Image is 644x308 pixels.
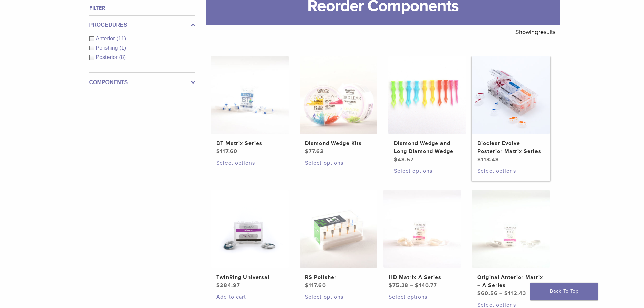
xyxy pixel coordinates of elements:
[216,273,283,281] h2: TwinRing Universal
[472,190,550,298] a: Original Anterior Matrix - A SeriesOriginal Anterior Matrix – A Series
[383,190,462,289] a: HD Matrix A SeriesHD Matrix A Series
[394,167,461,175] a: Select options for “Diamond Wedge and Long Diamond Wedge”
[89,4,195,12] h4: Filter
[89,21,195,29] label: Procedures
[504,290,508,297] span: $
[211,190,289,289] a: TwinRing UniversalTwinRing Universal $284.97
[515,25,555,39] p: Showing results
[216,139,283,147] h2: BT Matrix Series
[216,148,220,155] span: $
[394,156,414,163] bdi: 48.57
[117,35,126,41] span: (11)
[472,56,550,164] a: Bioclear Evolve Posterior Matrix SeriesBioclear Evolve Posterior Matrix Series $113.48
[96,54,119,60] span: Posterior
[300,56,377,134] img: Diamond Wedge Kits
[305,148,324,155] bdi: 77.62
[389,282,392,289] span: $
[472,56,550,134] img: Bioclear Evolve Posterior Matrix Series
[216,159,283,167] a: Select options for “BT Matrix Series”
[216,282,240,289] bdi: 284.97
[305,282,309,289] span: $
[499,290,503,297] span: –
[410,282,413,289] span: –
[300,190,377,268] img: RS Polisher
[305,148,309,155] span: $
[477,156,481,163] span: $
[305,293,372,301] a: Select options for “RS Polisher”
[388,56,466,134] img: Diamond Wedge and Long Diamond Wedge
[477,273,544,289] h2: Original Anterior Matrix – A Series
[477,290,481,297] span: $
[415,282,437,289] bdi: 140.77
[211,190,289,268] img: TwinRing Universal
[389,293,456,301] a: Select options for “HD Matrix A Series”
[119,54,126,60] span: (8)
[211,56,289,156] a: BT Matrix SeriesBT Matrix Series $117.60
[477,167,544,175] a: Select options for “Bioclear Evolve Posterior Matrix Series”
[299,56,378,156] a: Diamond Wedge KitsDiamond Wedge Kits $77.62
[389,273,456,281] h2: HD Matrix A Series
[504,290,526,297] bdi: 112.43
[415,282,419,289] span: $
[216,148,237,155] bdi: 117.60
[299,190,378,289] a: RS PolisherRS Polisher $117.60
[472,190,550,268] img: Original Anterior Matrix - A Series
[305,273,372,281] h2: RS Polisher
[383,190,461,268] img: HD Matrix A Series
[89,78,195,87] label: Components
[305,282,326,289] bdi: 117.60
[530,283,598,300] a: Back To Top
[477,156,499,163] bdi: 113.48
[211,56,289,134] img: BT Matrix Series
[96,45,120,51] span: Polishing
[388,56,467,164] a: Diamond Wedge and Long Diamond WedgeDiamond Wedge and Long Diamond Wedge $48.57
[119,45,126,51] span: (1)
[394,156,398,163] span: $
[477,139,544,156] h2: Bioclear Evolve Posterior Matrix Series
[394,139,461,156] h2: Diamond Wedge and Long Diamond Wedge
[96,35,117,41] span: Anterior
[216,282,220,289] span: $
[305,139,372,147] h2: Diamond Wedge Kits
[477,290,498,297] bdi: 60.56
[216,293,283,301] a: Add to cart: “TwinRing Universal”
[305,159,372,167] a: Select options for “Diamond Wedge Kits”
[389,282,408,289] bdi: 75.38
